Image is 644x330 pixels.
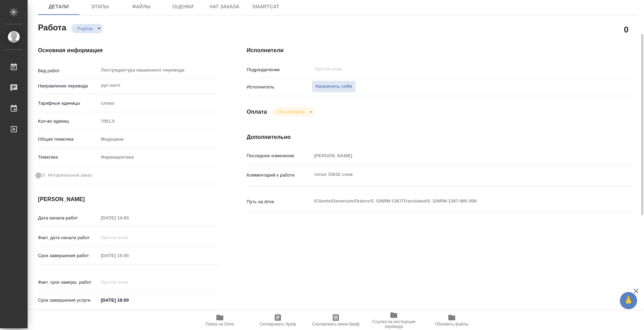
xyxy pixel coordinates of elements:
[620,292,637,309] button: 🙏
[38,46,219,55] h4: Основная информация
[98,97,219,109] div: слово
[623,293,634,308] span: 🙏
[98,277,159,287] input: Пустое поле
[435,322,469,327] span: Обновить файлы
[247,46,636,55] h4: Исполнители
[276,109,306,115] button: Не оплачена
[98,151,219,163] div: Фармацевтика
[38,234,98,241] p: Факт. дата начала работ
[312,151,604,161] input: Пустое поле
[98,233,159,243] input: Пустое поле
[48,172,92,179] span: Нотариальный заказ
[84,2,117,11] span: Этапы
[249,311,307,330] button: Скопировать бриф
[369,319,419,329] span: Ссылка на инструкции перевода
[98,295,159,305] input: ✎ Введи что-нибудь
[260,322,296,327] span: Скопировать бриф
[38,136,98,143] p: Общая тематика
[38,100,98,107] p: Тарифные единицы
[247,152,312,159] p: Последнее изменение
[38,118,98,125] p: Кол-во единиц
[247,84,312,91] p: Исполнитель
[247,172,312,179] p: Комментарий к работе
[247,133,636,141] h4: Дополнительно
[71,24,103,33] div: Подбор
[38,21,66,33] h2: Работа
[38,297,98,304] p: Срок завершения услуги
[315,83,352,91] span: Назначить себя
[624,23,628,35] h2: 0
[312,169,604,180] textarea: тотал 15632 слов
[38,83,98,89] p: Направление перевода
[423,311,481,330] button: Обновить файлы
[98,251,159,261] input: Пустое поле
[38,154,98,161] p: Тематика
[314,65,588,73] input: Пустое поле
[247,198,312,205] p: Путь на drive
[247,108,267,116] h4: Оплата
[249,2,282,11] span: SmartCat
[38,279,98,286] p: Факт. срок заверш. работ
[312,195,604,207] textarea: /Clients/Generium/Orders/S_GNRM-1367/Translated/S_GNRM-1367-WK-006
[191,311,249,330] button: Папка на Drive
[312,81,356,93] button: Назначить себя
[307,311,365,330] button: Скопировать мини-бриф
[206,322,234,327] span: Папка на Drive
[125,2,158,11] span: Файлы
[38,252,98,259] p: Срок завершения работ
[312,322,359,327] span: Скопировать мини-бриф
[208,2,241,11] span: Чат заказа
[166,2,199,11] span: Оценки
[98,133,219,145] div: Медицина
[98,116,219,126] input: Пустое поле
[365,311,423,330] button: Ссылка на инструкции перевода
[42,2,75,11] span: Детали
[75,26,95,31] button: Подбор
[272,107,315,116] div: Подбор
[98,213,159,223] input: Пустое поле
[38,67,98,74] p: Вид работ
[247,66,312,73] p: Подразделение
[38,215,98,221] p: Дата начала работ
[38,195,219,204] h4: [PERSON_NAME]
